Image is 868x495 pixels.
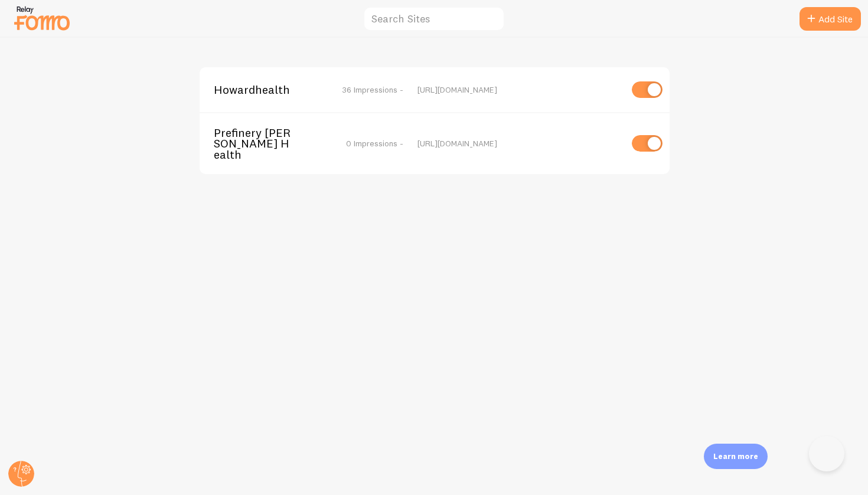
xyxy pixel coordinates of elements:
[713,451,758,462] p: Learn more
[417,138,621,149] div: [URL][DOMAIN_NAME]
[214,84,309,95] span: Howardhealth
[342,84,403,95] span: 36 Impressions -
[704,444,768,469] div: Learn more
[417,84,621,95] div: [URL][DOMAIN_NAME]
[12,3,71,33] img: fomo-relay-logo-orange.svg
[214,127,309,160] span: Prefinery [PERSON_NAME] Health
[809,436,844,471] iframe: Help Scout Beacon - Open
[346,138,403,149] span: 0 Impressions -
